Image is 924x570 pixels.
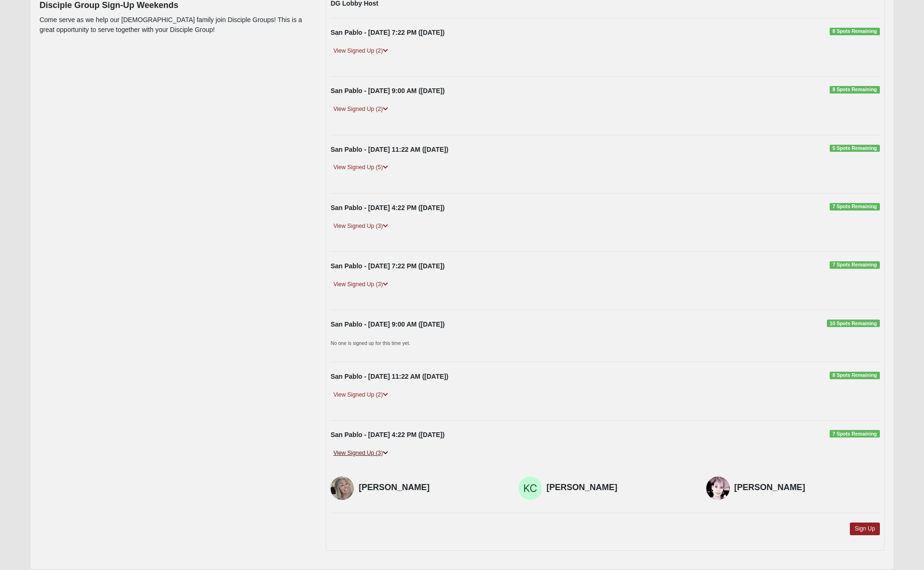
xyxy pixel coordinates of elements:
span: 7 Spots Remaining [830,430,880,437]
strong: San Pablo - [DATE] 4:22 PM ([DATE]) [330,204,444,211]
span: 7 Spots Remaining [830,203,880,211]
h4: [PERSON_NAME] [359,483,504,493]
strong: San Pablo - [DATE] 7:22 PM ([DATE]) [330,29,444,36]
img: Berina Martinez [330,476,354,500]
span: 8 Spots Remaining [830,86,880,94]
a: View Signed Up (3) [330,221,390,231]
a: View Signed Up (5) [330,163,390,172]
strong: San Pablo - [DATE] 11:22 AM ([DATE]) [330,146,448,153]
a: View Signed Up (2) [330,390,390,400]
span: 8 Spots Remaining [830,28,880,35]
p: Come serve as we help our [DEMOGRAPHIC_DATA] family join Disciple Groups! This is a great opportu... [39,15,312,35]
img: Mariela Salas [706,476,730,500]
strong: San Pablo - [DATE] 9:00 AM ([DATE]) [330,87,444,94]
a: View Signed Up (2) [330,104,390,114]
a: View Signed Up (3) [330,448,390,458]
h4: [PERSON_NAME] [547,483,692,493]
strong: San Pablo - [DATE] 4:22 PM ([DATE]) [330,431,444,438]
img: Kaitlin Chapman [519,476,542,500]
span: 8 Spots Remaining [830,372,880,379]
strong: San Pablo - [DATE] 7:22 PM ([DATE]) [330,262,444,270]
strong: San Pablo - [DATE] 9:00 AM ([DATE]) [330,320,444,328]
h4: Disciple Group Sign-Up Weekends [39,0,312,11]
a: View Signed Up (3) [330,280,390,289]
span: 10 Spots Remaining [827,320,880,327]
small: No one is signed up for this time yet. [330,340,410,346]
a: Sign Up [850,523,880,535]
h4: [PERSON_NAME] [734,483,880,493]
strong: San Pablo - [DATE] 11:22 AM ([DATE]) [330,373,448,380]
span: 7 Spots Remaining [830,261,880,269]
span: 5 Spots Remaining [830,145,880,152]
a: View Signed Up (2) [330,46,390,56]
